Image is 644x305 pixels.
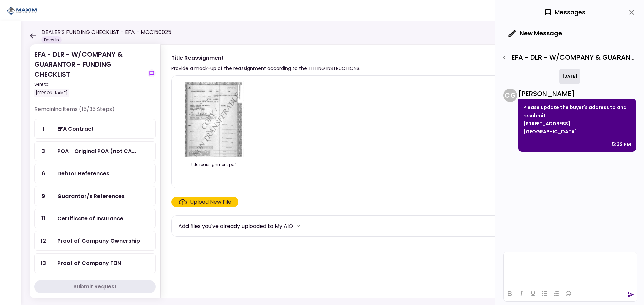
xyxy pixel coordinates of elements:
[171,54,360,62] div: Title Reassignment
[160,44,631,298] div: Title ReassignmentProvide a mock-up of the reassignment according to the TITLING INSTRUCTIONS.res...
[57,169,109,178] div: Debtor References
[544,7,585,17] div: Messages
[35,119,52,138] div: 1
[57,125,94,133] div: EFA Contract
[148,69,156,77] button: show-messages
[57,259,121,268] div: Proof of Company FEIN
[35,231,52,250] div: 12
[34,164,156,183] a: 6Debtor References
[57,147,136,155] div: POA - Original POA (not CA or GA)
[7,6,37,16] img: Partner icon
[171,64,360,72] div: Provide a mock-up of the reassignment according to the TITLING INSTRUCTIONS.
[34,141,156,161] a: 3POA - Original POA (not CA or GA)
[171,197,238,207] span: Click here to upload the required document
[628,291,634,298] button: send
[34,119,156,139] a: 1EFA Contract
[57,192,125,200] div: Guarantor/s References
[190,198,231,206] div: Upload New File
[35,209,52,228] div: 11
[559,69,580,84] div: [DATE]
[503,25,568,42] button: New Message
[178,222,293,230] div: Add files you've already uploaded to My AIO
[34,253,156,273] a: 13Proof of Company FEIN
[34,105,156,119] div: Remaining items (15/35 Steps)
[57,237,140,245] div: Proof of Company Ownership
[41,28,171,36] h1: DEALER'S FUNDING CHECKLIST - EFA - MCC150025
[34,280,156,293] button: Submit Request
[34,231,156,251] a: 12Proof of Company Ownership
[551,289,562,298] button: Numbered list
[504,252,637,286] iframe: Rich Text Area
[35,142,52,161] div: 3
[178,162,249,168] div: title reassignment.pdf
[57,214,123,223] div: Certificate of Insurance
[504,289,515,298] button: Bold
[293,221,303,231] button: more
[518,89,636,99] div: [PERSON_NAME]
[539,289,550,298] button: Bullet list
[35,186,52,206] div: 9
[612,140,631,148] div: 5:32 PM
[34,209,156,228] a: 11Certificate of Insurance
[41,36,62,43] div: Docs In
[34,49,145,97] div: EFA - DLR - W/COMPANY & GUARANTOR - FUNDING CHECKLIST
[34,89,69,97] div: [PERSON_NAME]
[626,7,637,18] button: close
[34,186,156,206] a: 9Guarantor/s References
[516,289,527,298] button: Italic
[499,52,637,63] div: EFA - DLR - W/COMPANY & GUARANTOR - FUNDING CHECKLIST - Title Reassignment
[523,103,631,136] p: Please update the buyer's address to and resubmit: [STREET_ADDRESS] [GEOGRAPHIC_DATA]
[34,81,145,87] div: Sent to:
[73,283,117,291] div: Submit Request
[35,164,52,183] div: 6
[503,89,517,102] div: C G
[527,289,539,298] button: Underline
[562,289,574,298] button: Emojis
[35,254,52,273] div: 13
